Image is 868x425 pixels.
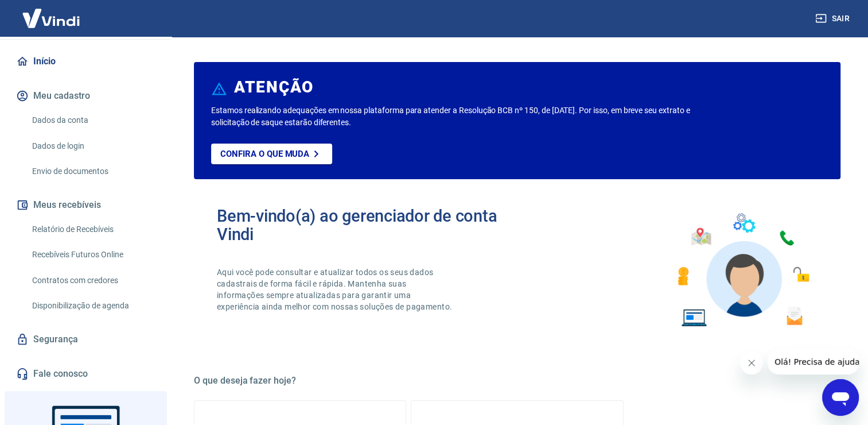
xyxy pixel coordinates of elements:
a: Relatório de Recebíveis [28,218,158,241]
p: Estamos realizando adequações em nossa plataforma para atender a Resolução BCB nº 150, de [DATE].... [211,105,701,129]
img: Imagem de um avatar masculino com diversos icones exemplificando as funcionalidades do gerenciado... [667,207,818,334]
a: Recebíveis Futuros Online [28,243,158,266]
a: Contratos com credores [28,269,158,292]
a: Dados de login [28,134,158,158]
button: Meus recebíveis [14,192,158,218]
h6: ATENÇÃO [234,82,314,93]
iframe: Botão para abrir a janela de mensagens [822,379,859,416]
a: Segurança [14,327,158,352]
h2: Bem-vindo(a) ao gerenciador de conta Vindi [217,207,517,244]
a: Disponibilização de agenda [28,294,158,318]
a: Confira o que muda [211,144,332,164]
button: Sair [813,8,854,29]
button: Meu cadastro [14,83,158,109]
p: Confira o que muda [220,149,309,159]
img: Vindi [14,1,88,36]
span: Olá! Precisa de ajuda? [7,8,96,17]
h5: O que deseja fazer hoje? [194,375,840,387]
a: Dados da conta [28,109,158,132]
a: Início [14,49,158,74]
p: Aqui você pode consultar e atualizar todos os seus dados cadastrais de forma fácil e rápida. Mant... [217,266,454,312]
iframe: Mensagem da empresa [768,349,859,374]
a: Envio de documentos [28,160,158,183]
a: Fale conosco [14,361,158,387]
iframe: Fechar mensagem [740,351,763,374]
